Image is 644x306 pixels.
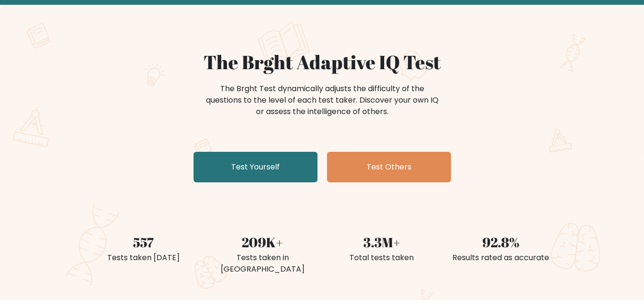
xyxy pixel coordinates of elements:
div: Tests taken [DATE] [90,252,197,264]
a: Test Others [327,152,451,182]
a: Test Yourself [194,152,317,182]
div: 3.3M+ [328,232,436,252]
div: 92.8% [447,232,555,252]
div: 209K+ [209,232,317,252]
div: Total tests taken [328,252,436,264]
div: The Brght Test dynamically adjusts the difficulty of the questions to the level of each test take... [203,83,441,117]
div: 557 [90,232,197,252]
div: Results rated as accurate [447,252,555,264]
div: Tests taken in [GEOGRAPHIC_DATA] [209,252,317,275]
h1: The Brght Adaptive IQ Test [90,51,555,74]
